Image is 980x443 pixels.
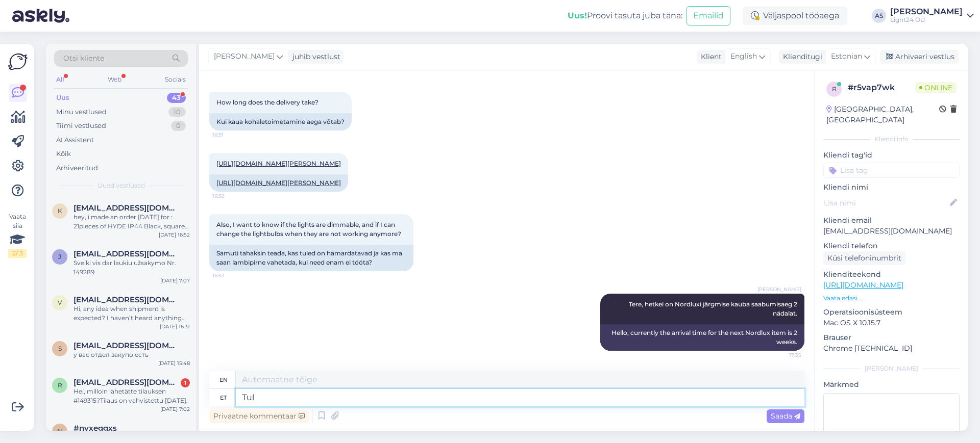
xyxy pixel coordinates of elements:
[216,160,341,167] a: [URL][DOMAIN_NAME][PERSON_NAME]
[73,350,190,359] div: у вас отдел закупо есть
[58,207,62,215] span: k
[56,121,106,131] div: Tiimi vestlused
[73,258,190,277] div: Sveiki vis dar laukiu užsakymo Nr. 149289
[890,8,963,16] div: [PERSON_NAME]
[58,345,62,352] span: s
[823,343,960,354] p: Chrome [TECHNICAL_ID]
[823,280,903,290] a: [URL][DOMAIN_NAME]
[216,179,341,187] a: [URL][DOMAIN_NAME][PERSON_NAME]
[171,121,186,131] div: 0
[220,389,227,406] div: et
[97,181,145,190] span: Uued vestlused
[56,135,94,145] div: AI Assistent
[73,378,180,387] span: ritvaleinonen@hotmail.com
[73,304,190,323] div: Hi, any idea when shipment is expected? I haven’t heard anything yet. Commande n°149638] ([DATE])...
[823,215,960,226] p: Kliendi email
[779,51,822,62] div: Klienditugi
[823,251,905,265] div: Küsi telefoninumbrit
[8,52,28,71] img: Askly Logo
[106,73,124,86] div: Web
[823,135,960,144] div: Kliendi info
[214,51,275,62] span: [PERSON_NAME]
[823,364,960,373] div: [PERSON_NAME]
[212,272,251,279] span: 16:53
[212,131,251,139] span: 16:51
[209,245,413,271] div: Samuti tahaksin teada, kas tuled on hämardatavad ja kas ma saan lambipirne vahetada, kui need ena...
[823,269,960,280] p: Klienditeekond
[831,51,862,62] span: Estonian
[54,73,66,86] div: All
[743,7,847,25] div: Väljaspool tööaega
[824,197,948,209] input: Lisa nimi
[629,300,799,317] span: Tere, hetkel on Nordluxi järgmise kauba saabumisaeg 2 nädalat.
[73,213,190,231] div: hey, i made an order [DATE] for : 21pieces of HYDE IP44 Black, square lamps We opened the package...
[58,299,62,306] span: v
[73,203,180,213] span: kuninkaantie752@gmail.com
[167,93,186,103] div: 43
[771,411,800,421] span: Saada
[763,351,801,359] span: 17:35
[832,85,837,93] span: r
[568,11,587,20] b: Uus!
[58,253,61,260] span: j
[568,10,682,22] div: Proovi tasuta juba täna:
[160,323,190,330] div: [DATE] 16:31
[58,381,62,389] span: r
[56,149,71,159] div: Kõik
[56,163,98,173] div: Arhiveeritud
[848,82,915,94] div: # r5vap7wk
[8,249,27,258] div: 2 / 3
[687,6,730,25] button: Emailid
[697,51,722,62] div: Klient
[823,182,960,193] p: Kliendi nimi
[823,150,960,161] p: Kliendi tag'id
[181,378,190,387] div: 1
[890,8,974,24] a: [PERSON_NAME]Light24 OÜ
[209,409,309,423] div: Privaatne kommentaar
[209,113,352,131] div: Kui kaua kohaletoimetamine aega võtab?
[872,9,886,23] div: AS
[880,50,959,64] div: Arhiveeri vestlus
[823,294,960,303] p: Vaata edasi ...
[823,307,960,318] p: Operatsioonisüsteem
[73,341,180,350] span: shahzoda@ovivoelektrik.com.tr
[826,104,939,125] div: [GEOGRAPHIC_DATA], [GEOGRAPHIC_DATA]
[823,318,960,328] p: Mac OS X 10.15.7
[823,163,960,178] input: Lisa tag
[73,295,180,304] span: vanheiningenruud@gmail.com
[212,192,251,200] span: 16:52
[219,371,228,388] div: en
[915,82,957,93] span: Online
[73,249,180,258] span: justmisius@gmail.com
[56,93,69,103] div: Uus
[823,379,960,390] p: Märkmed
[236,389,804,406] textarea: Tu
[890,16,963,24] div: Light24 OÜ
[757,285,801,293] span: [PERSON_NAME]
[163,73,188,86] div: Socials
[63,53,104,64] span: Otsi kliente
[600,324,804,351] div: Hello, currently the arrival time for the next Nordlux item is 2 weeks.
[216,221,401,238] span: Also, I want to know if the lights are dimmable, and if I can change the lightbulbs when they are...
[730,51,757,62] span: English
[168,107,186,117] div: 10
[73,424,117,433] span: #nyxeggxs
[823,226,960,237] p: [EMAIL_ADDRESS][DOMAIN_NAME]
[56,107,107,117] div: Minu vestlused
[159,231,190,239] div: [DATE] 16:52
[823,241,960,251] p: Kliendi telefon
[158,359,190,367] div: [DATE] 15:48
[73,387,190,405] div: Hei, milloin lähetätte tilauksen #149315?Tilaus on vahvistettu [DATE].
[8,212,27,258] div: Vaata siia
[216,98,318,106] span: How long does the delivery take?
[160,405,190,413] div: [DATE] 7:02
[160,277,190,284] div: [DATE] 7:07
[288,51,340,62] div: juhib vestlust
[823,332,960,343] p: Brauser
[57,427,62,435] span: n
